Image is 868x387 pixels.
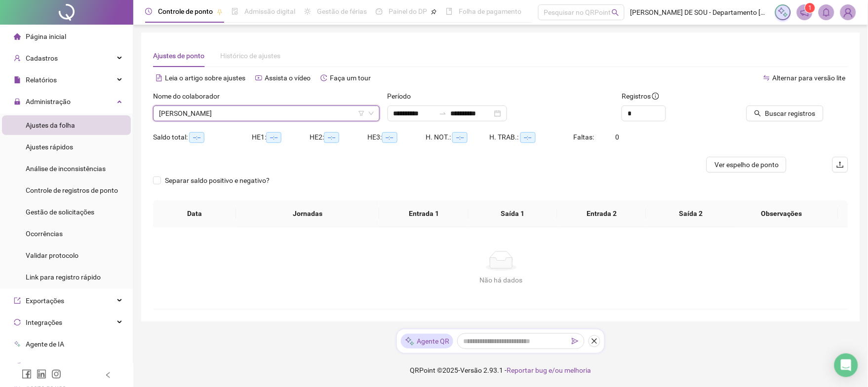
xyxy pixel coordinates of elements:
span: Faltas: [574,133,596,141]
span: Controle de ponto [158,7,213,15]
span: --:-- [189,132,204,143]
button: Buscar registros [747,106,824,121]
button: Ver espelho de ponto [707,157,787,173]
span: Acesso à API [26,362,66,370]
span: search [612,9,619,16]
span: Separar saldo positivo e negativo? [161,175,274,186]
th: Saída 1 [469,200,557,227]
span: Validar protocolo [26,251,79,259]
img: sparkle-icon.fc2bf0ac1784a2077858766a79e2daf3.svg [405,336,415,347]
span: upload [836,161,844,169]
span: filter [358,110,364,116]
span: api [14,362,21,369]
span: Reportar bug e/ou melhoria [507,366,592,374]
th: Saída 2 [646,200,735,227]
span: file-done [232,8,238,15]
th: Jornadas [236,200,379,227]
span: clock-circle [145,8,152,15]
span: pushpin [431,9,437,15]
span: Observações [733,208,830,219]
div: Não há dados [165,275,837,285]
span: Ajustes rápidos [26,143,73,151]
span: Versão [461,366,482,374]
span: --:-- [266,132,281,143]
img: 37618 [841,5,856,20]
div: H. TRAB.: [490,132,574,143]
span: swap-right [439,109,447,117]
span: to [439,109,447,117]
label: Período [388,91,418,102]
span: Ocorrências [26,230,63,238]
span: Ajustes de ponto [153,52,204,60]
span: Cadastros [26,54,58,62]
span: book [446,8,453,15]
sup: 1 [805,3,815,13]
th: Data [153,200,236,227]
div: Open Intercom Messenger [834,353,858,377]
div: HE 3: [368,132,426,143]
span: Gestão de solicitações [26,208,94,216]
span: Assista o vídeo [265,74,311,82]
span: 1 [809,4,812,11]
span: --:-- [452,132,468,143]
div: H. NOT.: [426,132,490,143]
label: Nome do colaborador [153,91,226,102]
span: Administração [26,98,71,106]
span: pushpin [217,9,223,15]
div: Agente QR [401,334,453,349]
span: Integrações [26,318,62,326]
span: Admissão digital [244,7,295,15]
th: Entrada 1 [379,200,468,227]
span: LAISA PEREIRA LIMA [159,106,374,121]
span: Gestão de férias [317,7,367,15]
span: search [754,110,761,117]
span: lock [14,98,21,105]
span: Painel do DP [389,7,427,15]
span: info-circle [652,93,659,100]
span: Relatórios [26,76,57,84]
span: user-add [14,55,21,62]
span: Exportações [26,297,64,305]
span: Ver espelho de ponto [714,159,779,170]
div: Saldo total: [153,132,252,143]
span: Página inicial [26,33,66,40]
span: Histórico de ajustes [220,52,280,60]
span: close [591,338,598,345]
span: facebook [22,369,32,379]
span: home [14,33,21,40]
img: sparkle-icon.fc2bf0ac1784a2077858766a79e2daf3.svg [778,7,789,18]
span: sun [304,8,311,15]
span: linkedin [37,369,46,379]
span: Faça um tour [330,74,371,82]
span: 0 [616,133,620,141]
span: send [572,338,579,345]
span: notification [800,8,809,17]
span: Agente de IA [26,340,64,348]
span: Ajustes da folha [26,121,75,129]
span: dashboard [376,8,383,15]
span: sync [14,319,21,326]
span: history [320,74,327,81]
span: left [105,372,112,379]
span: Leia o artigo sobre ajustes [165,74,245,82]
span: --:-- [382,132,397,143]
span: [PERSON_NAME] DE SOU - Departamento [GEOGRAPHIC_DATA] [631,7,769,18]
span: Link para registro rápido [26,273,101,281]
th: Observações [725,200,838,227]
span: swap [763,74,770,81]
span: down [368,110,374,116]
span: Buscar registros [765,108,816,119]
span: Análise de inconsistências [26,165,106,173]
span: instagram [51,369,61,379]
span: Registros [622,91,659,102]
div: HE 2: [310,132,367,143]
span: --:-- [324,132,339,143]
span: bell [822,8,831,17]
span: youtube [255,74,262,81]
span: export [14,297,21,304]
span: file-text [156,74,162,81]
span: Alternar para versão lite [773,74,846,82]
div: HE 1: [252,132,310,143]
span: file [14,76,21,83]
th: Entrada 2 [557,200,646,227]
